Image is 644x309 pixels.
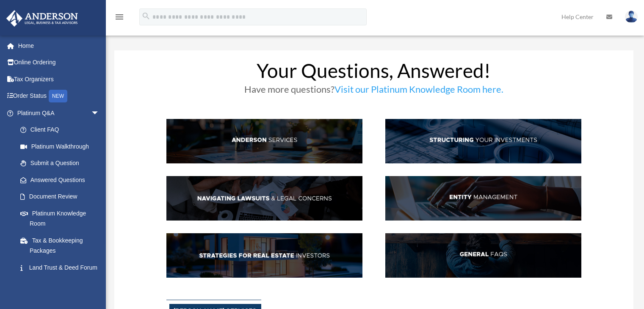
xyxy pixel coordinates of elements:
[166,85,582,98] h3: Have more questions?
[114,12,124,22] i: menu
[12,138,112,155] a: Platinum Walkthrough
[141,11,151,21] i: search
[385,176,581,221] img: EntManag_hdr
[6,71,112,88] a: Tax Organizers
[166,61,582,85] h1: Your Questions, Answered!
[12,121,108,138] a: Client FAQ
[6,37,112,54] a: Home
[12,188,112,205] a: Document Review
[6,88,112,105] a: Order StatusNEW
[12,259,112,276] a: Land Trust & Deed Forum
[114,15,124,22] a: menu
[12,232,112,259] a: Tax & Bookkeeping Packages
[6,54,112,71] a: Online Ordering
[334,83,503,99] a: Visit our Platinum Knowledge Room here.
[4,10,80,27] img: Anderson Advisors Platinum Portal
[385,233,581,278] img: GenFAQ_hdr
[625,11,638,23] img: User Pic
[49,90,67,102] div: NEW
[6,105,112,121] a: Platinum Q&Aarrow_drop_down
[91,105,108,122] span: arrow_drop_down
[12,205,112,232] a: Platinum Knowledge Room
[385,119,581,163] img: StructInv_hdr
[166,233,362,278] img: StratsRE_hdr
[166,176,362,221] img: NavLaw_hdr
[166,119,362,163] img: AndServ_hdr
[12,276,112,293] a: Portal Feedback
[12,155,112,172] a: Submit a Question
[12,171,112,188] a: Answered Questions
